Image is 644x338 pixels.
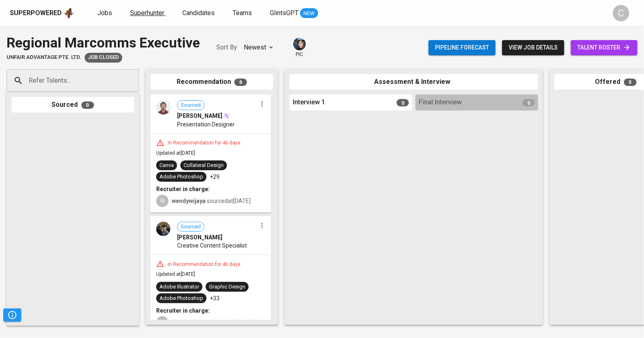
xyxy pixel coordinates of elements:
[164,261,244,268] div: In Recommendation for 46 days
[81,101,94,109] span: 0
[97,8,114,18] a: Jobs
[156,100,171,115] img: 8c64c5972cfc242543ce7fc7b78aaf2a.jpg
[156,222,171,236] img: 5be5da0512ba0f77080771cb4083f87c.jpg
[156,307,210,314] b: Recruiter in charge:
[210,294,220,302] p: +33
[130,8,166,18] a: Superhunter
[270,8,318,18] a: GlintsGPT NEW
[135,80,136,81] button: Open
[233,9,252,17] span: Teams
[292,37,307,58] div: pic
[571,40,637,55] a: talent roster
[85,53,122,63] div: Client decided to hold the position for >14 days
[177,101,204,109] span: Sourced
[244,40,276,55] div: Newest
[577,43,631,53] span: talent roster
[156,271,195,277] span: Updated at [DATE]
[397,99,409,106] span: 0
[293,38,306,50] img: diazagista@glints.com
[293,98,325,107] span: Interview 1
[156,195,168,207] div: W
[7,33,200,53] div: Regional Marcomms Executive
[523,99,535,106] span: 0
[3,309,21,322] button: Pipeline Triggers
[177,120,235,128] span: Presentation Designer
[130,9,164,17] span: Superhunter
[216,43,237,52] p: Sort By
[172,319,251,326] span: sourced at [DATE]
[164,140,244,146] div: In Recommendation for 46 days
[159,173,203,181] div: Adobe Photoshop
[150,74,273,90] div: Recommendation
[10,9,62,18] div: Superpowered
[233,8,254,18] a: Teams
[156,186,210,192] b: Recruiter in charge:
[11,97,134,113] div: Sourced
[7,54,81,61] span: Unfair Advantage Pte. Ltd.
[209,283,245,291] div: Graphic Design
[85,54,122,61] span: Job Closed
[613,5,629,21] div: C
[10,7,74,19] a: Superpoweredapp logo
[182,8,216,18] a: Candidates
[184,162,224,169] div: Collateral Design
[300,9,318,18] span: NEW
[289,74,538,90] div: Assessment & Interview
[177,233,222,241] span: [PERSON_NAME]
[159,295,203,302] div: Adobe Photoshop
[156,150,195,156] span: Updated at [DATE]
[223,113,230,119] img: magic_wand.svg
[435,43,489,53] span: Pipeline forecast
[502,40,564,55] button: view job details
[234,79,247,86] span: 6
[177,241,247,250] span: Creative Content Specialist
[63,7,74,19] img: app logo
[210,173,220,181] p: +29
[509,43,558,53] span: view job details
[624,79,637,86] span: 0
[172,319,206,326] b: wendywijaya
[159,283,199,291] div: Adobe Illustrator
[429,40,496,55] button: Pipeline forecast
[270,9,298,17] span: GlintsGPT
[97,9,112,17] span: Jobs
[159,162,174,169] div: Canva
[244,43,266,52] p: Newest
[172,198,251,204] span: sourced at [DATE]
[156,316,168,329] div: W
[177,112,222,120] span: [PERSON_NAME]
[419,98,462,107] span: Final Interview
[172,198,206,204] b: wendywijaya
[177,223,204,231] span: Sourced
[182,9,215,17] span: Candidates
